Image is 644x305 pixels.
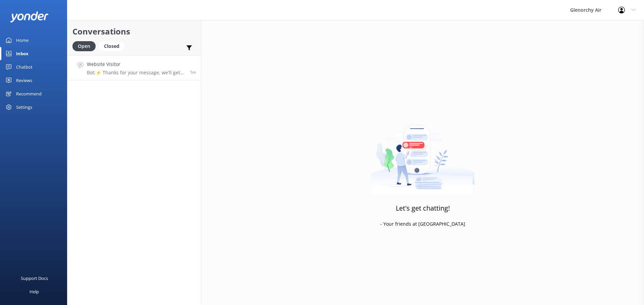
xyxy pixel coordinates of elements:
[72,25,196,38] h2: Conversations
[30,285,39,298] div: Help
[190,69,196,75] span: Aug 31 2025 12:09pm (UTC +12:00) Pacific/Auckland
[87,70,185,76] p: Bot: ⚡ Thanks for your message, we'll get back to you as soon as we can. You're also welcome to k...
[21,272,48,285] div: Support Docs
[72,42,99,50] a: Open
[396,203,450,214] h3: Let's get chatting!
[72,41,96,51] div: Open
[16,87,42,100] div: Recommend
[16,74,32,87] div: Reviews
[10,11,49,22] img: yonder-white-logo.png
[371,111,475,195] img: artwork of a man stealing a conversation from at giant smartphone
[16,47,29,60] div: Inbox
[99,42,128,50] a: Closed
[16,100,32,114] div: Settings
[16,60,33,74] div: Chatbot
[99,41,124,51] div: Closed
[67,55,201,80] a: Website VisitorBot:⚡ Thanks for your message, we'll get back to you as soon as we can. You're als...
[87,61,185,68] h4: Website Visitor
[16,33,29,47] div: Home
[380,220,465,228] p: - Your friends at [GEOGRAPHIC_DATA]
